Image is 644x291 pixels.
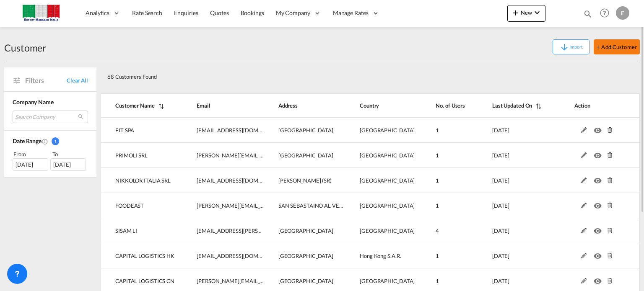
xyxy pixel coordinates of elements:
[594,226,605,232] md-icon: icon-eye
[52,137,59,145] span: 1
[50,158,86,171] div: [DATE]
[492,152,509,159] span: [DATE]
[333,9,369,17] span: Manage Rates
[25,76,67,85] span: Filters
[492,127,509,134] span: [DATE]
[13,4,69,23] img: 51022700b14f11efa3148557e262d94e.jpg
[101,93,182,118] th: Customer Name
[360,227,415,234] span: [GEOGRAPHIC_DATA]
[492,177,509,184] span: [DATE]
[553,93,640,118] th: Action
[182,93,264,118] th: Email
[436,227,439,234] span: 4
[597,6,616,21] div: Help
[278,202,368,209] span: SAN SEBASTAINO AL VESUVIO (NA)
[13,150,49,158] div: From
[559,42,569,52] md-icon: icon-arrow-down
[115,202,144,209] span: FOODEAST
[597,6,612,20] span: Help
[360,177,415,184] span: [GEOGRAPHIC_DATA]
[197,278,373,284] span: [PERSON_NAME][EMAIL_ADDRESS][PERSON_NAME][DOMAIN_NAME]
[471,168,553,193] td: 2025-08-05
[594,251,605,257] md-icon: icon-eye
[415,243,471,268] td: 1
[436,202,439,209] span: 1
[278,278,333,284] span: [GEOGRAPHIC_DATA]
[278,152,333,159] span: [GEOGRAPHIC_DATA]
[360,278,415,284] span: [GEOGRAPHIC_DATA]
[345,118,415,143] td: Italy
[583,9,592,22] div: icon-magnify
[101,193,182,218] td: FOODEAST
[511,9,542,16] span: New
[174,9,198,16] span: Enquiries
[115,177,171,184] span: NIKKOLOR ITALIA SRL
[360,202,415,209] span: [GEOGRAPHIC_DATA]
[583,9,592,18] md-icon: icon-magnify
[197,252,287,259] span: [EMAIL_ADDRESS][DOMAIN_NAME]
[492,252,509,259] span: [DATE]
[345,218,415,243] td: Italy
[471,243,553,268] td: 2025-06-19
[360,252,401,259] span: Hong Kong S.A.R.
[532,8,542,18] md-icon: icon-chevron-down
[182,143,264,168] td: daniela.darco@primoli.it
[507,5,545,22] button: icon-plus 400-fgNewicon-chevron-down
[415,168,471,193] td: 1
[4,41,46,54] div: Customer
[13,98,54,106] span: Company Name
[492,202,509,209] span: [DATE]
[101,143,182,168] td: PRIMOLI SRL
[241,9,264,16] span: Bookings
[115,127,134,134] span: FJT SPA
[86,9,109,17] span: Analytics
[101,243,182,268] td: CAPITAL LOGISTICS HK
[415,118,471,143] td: 1
[471,118,553,143] td: 2025-09-17
[264,168,345,193] td: FLORIDIA (SR)
[13,150,88,171] span: From To [DATE][DATE]
[345,243,415,268] td: Hong Kong S.A.R.
[616,6,629,20] div: E
[132,9,162,16] span: Rate Search
[594,201,605,206] md-icon: icon-eye
[210,9,229,16] span: Quotes
[104,67,583,84] div: 68 Customers Found
[67,77,88,84] span: Clear All
[264,93,345,118] th: Address
[182,118,264,143] td: negric2020@yahoo.it
[182,218,264,243] td: aditya.bhoite@sisam.it
[115,227,137,234] span: SISAM LI
[594,125,605,131] md-icon: icon-eye
[276,9,310,17] span: My Company
[42,138,48,145] md-icon: Created On
[182,193,264,218] td: v.gargiulo@foodeast.it
[101,218,182,243] td: SISAM LI
[182,243,264,268] td: marco.papini@sisam.hk
[415,218,471,243] td: 4
[197,177,287,184] span: [EMAIL_ADDRESS][DOMAIN_NAME]
[594,39,640,54] button: + Add Customer
[13,158,48,171] div: [DATE]
[345,168,415,193] td: Italy
[511,8,521,18] md-icon: icon-plus 400-fg
[182,168,264,193] td: nikkoloritalia@gmail.com
[264,118,345,143] td: LIVORNO
[436,177,439,184] span: 1
[436,127,439,134] span: 1
[594,150,605,156] md-icon: icon-eye
[345,93,415,118] th: Country
[553,39,589,54] button: icon-arrow-downImport
[278,252,333,259] span: [GEOGRAPHIC_DATA]
[101,118,182,143] td: FJT SPA
[115,252,174,259] span: CAPITAL LOGISTICS HK
[471,193,553,218] td: 2025-08-04
[264,218,345,243] td: LIVORNO
[197,127,287,134] span: [EMAIL_ADDRESS][DOMAIN_NAME]
[13,137,42,144] span: Date Range
[594,276,605,282] md-icon: icon-eye
[278,227,333,234] span: [GEOGRAPHIC_DATA]
[264,243,345,268] td: HONG KONG
[471,93,553,118] th: Last Updated On
[345,143,415,168] td: Italy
